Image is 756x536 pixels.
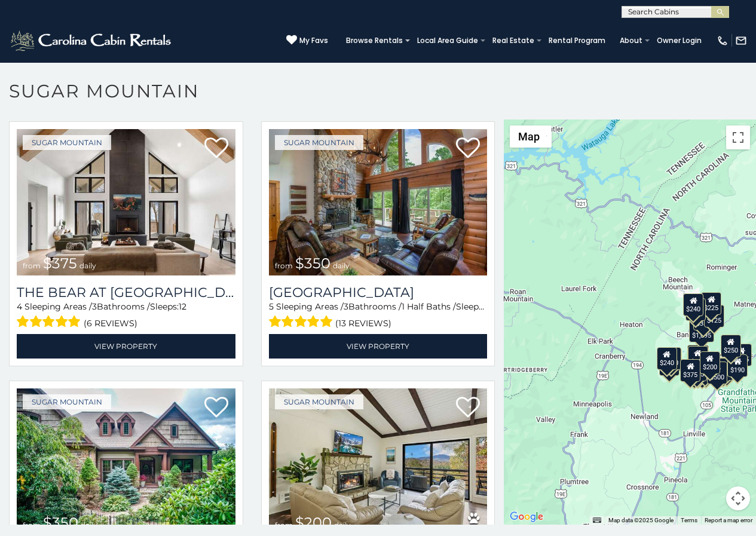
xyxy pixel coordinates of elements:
h3: Grouse Moor Lodge [269,284,488,301]
div: $250 [721,335,741,357]
span: from [275,261,293,270]
span: My Favs [299,35,328,46]
button: Change map style [510,125,552,148]
div: $300 [688,346,708,369]
span: from [275,520,293,529]
span: $350 [295,255,330,272]
a: Sugar Mountain [275,394,363,409]
span: 4 [17,301,22,312]
h3: The Bear At Sugar Mountain [17,284,235,301]
a: Sugar Mountain [275,135,363,150]
a: My Favs [286,35,328,47]
span: daily [79,261,96,270]
a: View Property [17,334,235,359]
a: View Property [269,334,488,359]
a: Terms [681,517,697,523]
span: $350 [43,514,78,531]
div: $240 [657,347,677,370]
div: $125 [704,305,724,327]
a: Sugar Mountain [23,394,111,409]
div: Sleeping Areas / Bathrooms / Sleeps: [17,301,235,331]
a: Browse Rentals [340,32,409,49]
img: The Bear At Sugar Mountain [17,129,235,275]
img: White-1-2.png [9,29,175,53]
div: $240 [683,293,703,316]
span: 1 Half Baths / [402,301,456,312]
span: 5 [269,301,274,312]
span: $375 [43,255,77,272]
button: Toggle fullscreen view [726,125,750,149]
span: 12 [179,301,186,312]
a: Local Area Guide [411,32,484,49]
a: Report a map error [705,517,752,523]
a: The Bear At [GEOGRAPHIC_DATA] [17,284,235,301]
a: Owner Login [651,32,708,49]
span: from [23,520,41,529]
button: Map camera controls [726,486,750,510]
span: Map [518,130,540,143]
img: Google [507,509,546,525]
span: from [23,261,41,270]
span: daily [81,520,97,529]
div: $155 [731,344,752,366]
div: $195 [713,358,733,381]
div: $200 [700,351,720,374]
a: Rental Program [543,32,611,49]
a: The Bear At Sugar Mountain from $375 daily [17,129,235,275]
a: Sugar Mountain [23,135,111,150]
img: Grouse Moor Lodge [269,129,488,275]
span: (13 reviews) [335,316,391,331]
span: 3 [344,301,348,312]
a: Real Estate [486,32,540,49]
span: (6 reviews) [84,316,137,331]
div: $1,095 [689,320,714,342]
a: Open this area in Google Maps (opens a new window) [507,509,546,525]
img: phone-regular-white.png [717,35,729,47]
span: 3 [92,301,97,312]
a: Add to favorites [456,136,480,161]
a: Add to favorites [456,396,480,421]
a: Add to favorites [204,396,228,421]
a: Add to favorites [204,136,228,161]
span: daily [334,520,351,529]
span: daily [333,261,350,270]
img: mail-regular-white.png [735,35,747,47]
a: Sweet Dreams Are Made Of Skis from $200 daily [269,388,488,535]
div: $225 [701,292,721,315]
span: $200 [295,514,332,531]
button: Keyboard shortcuts [593,516,601,525]
div: Sleeping Areas / Bathrooms / Sleeps: [269,301,488,331]
span: 12 [485,301,492,312]
div: $190 [727,354,748,377]
a: Grouse Moor Lodge from $350 daily [269,129,488,275]
div: $375 [681,359,701,382]
a: [GEOGRAPHIC_DATA] [269,284,488,301]
span: Map data ©2025 Google [608,517,674,523]
a: About [614,32,648,49]
a: Birds Nest On Sugar Mountain from $350 daily [17,388,235,535]
img: Birds Nest On Sugar Mountain [17,388,235,535]
img: Sweet Dreams Are Made Of Skis [269,388,488,535]
div: $190 [687,345,708,367]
